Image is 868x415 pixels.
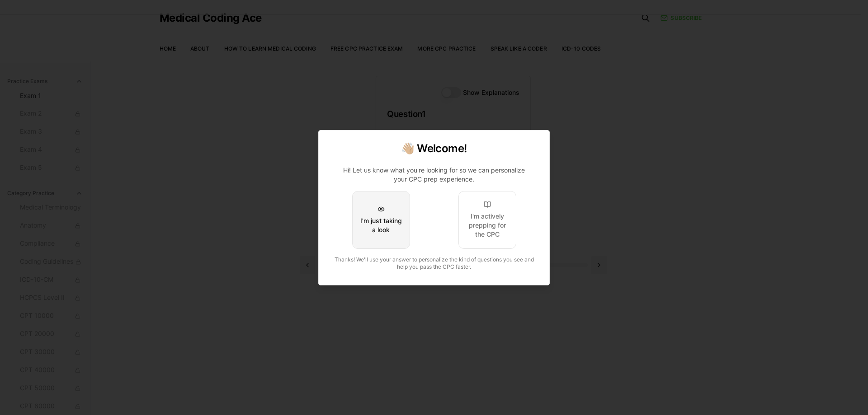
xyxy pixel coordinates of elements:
[337,166,531,184] p: Hi! Let us know what you're looking for so we can personalize your CPC prep experience.
[335,256,534,270] span: Thanks! We'll use your answer to personalize the kind of questions you see and help you pass the ...
[352,191,410,249] button: I'm just taking a look
[330,141,538,156] h2: 👋🏼 Welcome!
[360,216,402,234] div: I'm just taking a look
[466,212,509,239] div: I'm actively prepping for the CPC
[458,191,516,249] button: I'm actively prepping for the CPC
